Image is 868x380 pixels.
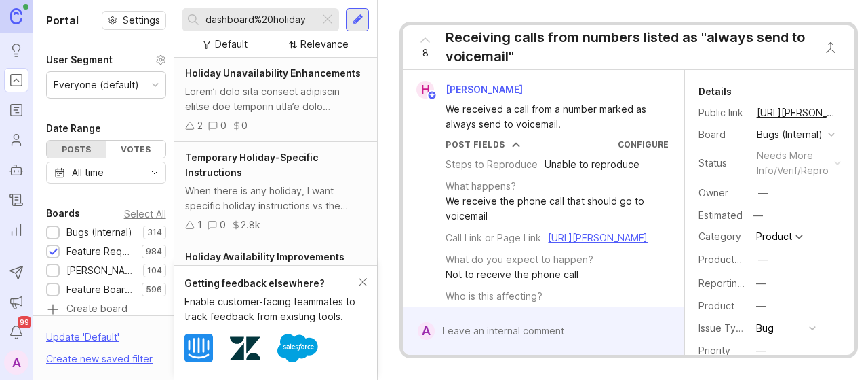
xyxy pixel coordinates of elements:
div: Estimated [698,211,743,220]
div: Lorem’i dolo sita consect adipiscin elitse doe temporin utla’e dolo magnaaliqua eni admi veni qui... [185,84,366,114]
div: Date Range [46,120,101,137]
div: [PERSON_NAME] (Public) [66,263,136,278]
div: User Segment [46,52,113,68]
div: We received a call from a number marked as always send to voicemail. [446,102,656,132]
label: Reporting Team [698,277,771,289]
a: [URL][PERSON_NAME] [548,232,648,243]
span: Temporary Holiday-Specific Instructions [185,152,318,178]
a: Users [4,128,28,152]
div: Details [698,84,732,100]
a: [PERSON_NAME] [446,305,521,317]
div: — [756,298,766,313]
div: Category [698,229,746,244]
div: Not to receive the phone call [446,267,578,282]
a: Reporting [4,218,28,242]
input: Search... [205,12,314,27]
button: Announcements [4,290,28,315]
div: What do you expect to happen? [446,252,593,267]
div: Update ' Default ' [46,330,119,351]
div: H [416,81,434,99]
div: Relevance [300,37,349,52]
div: — [749,207,767,224]
img: Canny Home [10,8,22,24]
div: Receiving calls from numbers listed as "always send to voicemail" [446,28,810,66]
div: Steps to Reproduce [446,157,538,172]
div: We receive the phone call that should go to voicemail [446,194,668,224]
div: Bugs (Internal) [66,225,132,240]
a: Holiday Availability Improvements100complete [174,241,377,292]
p: 984 [146,246,162,257]
a: Create board [46,304,166,316]
div: Default [215,37,248,52]
div: Enable customer-facing teammates to track feedback from existing tools. [184,294,359,324]
a: Configure [618,139,669,150]
a: H[PERSON_NAME] [408,81,534,99]
div: Posts [47,141,106,158]
div: Everyone (default) [54,77,139,92]
div: Bugs (Internal) [757,127,823,142]
div: — [758,186,768,201]
div: Bug [756,321,774,336]
span: Holiday Unavailability Enhancements [185,67,361,79]
a: Autopilot [4,158,28,182]
div: Select All [124,210,166,218]
div: needs more info/verif/repro [757,148,829,178]
label: Issue Type [698,322,748,334]
a: Temporary Holiday-Specific InstructionsWhen there is any holiday, I want specific holiday instruc... [174,142,377,241]
div: Getting feedback elsewhere? [184,276,359,291]
span: [PERSON_NAME] [446,84,523,95]
span: 99 [18,316,31,328]
div: Board [698,127,746,142]
div: — [756,276,766,291]
div: — [758,252,768,267]
div: What happens? [446,179,516,194]
p: 104 [147,265,162,276]
button: Settings [102,11,166,30]
h1: Portal [46,12,79,29]
p: 314 [147,227,162,238]
img: member badge [427,90,437,101]
div: Feature Board Sandbox [DATE] [66,282,135,297]
div: Product [756,232,792,241]
img: Salesforce logo [277,328,318,368]
a: Portal [4,68,28,92]
div: Status [698,156,746,171]
div: 0 [241,118,248,133]
div: — [756,343,766,358]
span: Settings [123,14,160,27]
div: Call Link or Page Link [446,230,541,245]
div: Owner [698,186,746,201]
button: Notifications [4,320,28,345]
div: All time [72,165,104,180]
a: Changelog [4,188,28,212]
div: When there is any holiday, I want specific holiday instructions vs the standard after hour instru... [185,184,366,213]
a: [URL][PERSON_NAME] [753,104,841,122]
div: 1 [197,218,202,232]
div: Create new saved filter [46,351,153,366]
div: 0 [220,118,226,133]
div: - Single (Internal) [446,304,599,319]
img: Intercom logo [184,334,213,362]
button: Post Fields [446,139,520,150]
img: Zendesk logo [230,333,260,364]
label: ProductboardID [698,254,770,265]
a: Holiday Unavailability EnhancementsLorem’i dolo sita consect adipiscin elitse doe temporin utla’e... [174,58,377,142]
label: Priority [698,345,730,356]
button: A [4,350,28,375]
button: ProductboardID [754,251,772,269]
span: Holiday Availability Improvements [185,251,344,262]
div: Post Fields [446,139,505,150]
span: 8 [422,46,429,61]
div: 0 [220,218,226,232]
div: Boards [46,205,80,222]
div: Votes [106,141,165,158]
div: Feature Requests (Internal) [66,244,135,259]
a: Roadmaps [4,98,28,122]
div: Unable to reproduce [545,157,639,172]
div: Who is this affecting? [446,289,542,304]
label: Product [698,300,734,311]
p: 596 [146,284,162,295]
button: Close button [817,34,844,61]
a: Ideas [4,38,28,63]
